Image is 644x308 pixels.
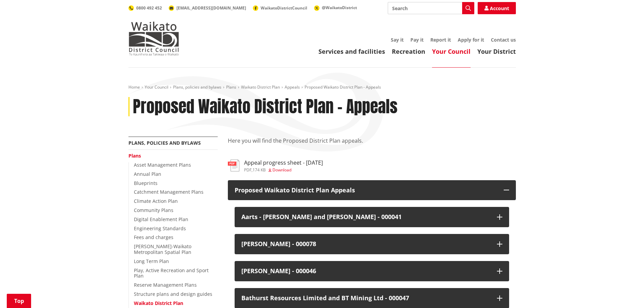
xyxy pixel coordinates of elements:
[241,84,280,90] a: Waikato District Plan
[241,214,490,220] div: Aarts - [PERSON_NAME] and [PERSON_NAME] - 000041
[477,47,516,55] a: Your District
[134,216,188,222] a: Digital Enablement Plan
[322,5,357,10] span: @WaikatoDistrict
[235,261,509,281] button: [PERSON_NAME] - 000046
[458,37,484,43] a: Apply for it
[7,294,31,308] a: Top
[128,140,201,146] a: Plans, policies and bylaws
[136,5,162,11] span: 0800 492 452
[235,234,509,254] button: [PERSON_NAME] - 000078
[244,160,323,166] h3: Appeal progress sheet - [DATE]
[228,180,516,200] button: Proposed Waikato District Plan Appeals
[244,167,252,173] span: pdf
[305,84,381,90] span: Proposed Waikato District Plan - Appeals
[128,152,141,159] a: Plans
[410,37,424,43] a: Pay it
[169,5,246,11] a: [EMAIL_ADDRESS][DOMAIN_NAME]
[272,167,291,173] span: Download
[261,5,307,11] span: WaikatoDistrictCouncil
[241,241,490,247] div: [PERSON_NAME] - 000078
[134,243,191,255] a: [PERSON_NAME]-Waikato Metropolitan Spatial Plan
[134,291,212,297] a: Structure plans and design guides
[430,37,451,43] a: Report it
[134,282,197,288] a: Reserve Management Plans
[391,37,404,43] a: Say it
[128,22,179,55] img: Waikato District Council - Te Kaunihera aa Takiwaa o Waikato
[134,189,204,195] a: Catchment Management Plans
[134,234,173,240] a: Fees and charges
[134,258,169,264] a: Long Term Plan
[134,267,209,279] a: Play, Active Recreation and Sport Plan
[228,160,323,172] a: Appeal progress sheet - [DATE] pdf,174 KB Download
[228,160,239,171] img: document-pdf.svg
[134,225,186,232] a: Engineering Standards
[128,84,140,90] a: Home
[244,168,323,172] div: ,
[176,5,246,11] span: [EMAIL_ADDRESS][DOMAIN_NAME]
[133,97,398,117] h1: Proposed Waikato District Plan - Appeals
[128,5,162,11] a: 0800 492 452
[134,198,178,204] a: Climate Action Plan
[128,85,516,90] nav: breadcrumb
[392,47,425,55] a: Recreation
[228,137,516,153] p: Here you will find the Proposed District Plan appeals.
[173,84,221,90] a: Plans, policies and bylaws
[285,84,300,90] a: Appeals
[318,47,385,55] a: Services and facilities
[253,5,307,11] a: WaikatoDistrictCouncil
[241,295,490,302] div: Bathurst Resources Limited and BT Mining Ltd - 000047
[134,180,158,186] a: Blueprints
[134,300,183,306] a: Waikato District Plan
[491,37,516,43] a: Contact us
[432,47,471,55] a: Your Council
[226,84,236,90] a: Plans
[145,84,168,90] a: Your Council
[235,187,497,194] p: Proposed Waikato District Plan Appeals
[134,171,161,177] a: Annual Plan
[134,162,191,168] a: Asset Management Plans
[314,5,357,10] a: @WaikatoDistrict
[134,207,173,213] a: Community Plans
[388,2,474,14] input: Search input
[253,167,266,173] span: 174 KB
[478,2,516,14] a: Account
[613,280,637,304] iframe: Messenger Launcher
[235,207,509,227] button: Aarts - [PERSON_NAME] and [PERSON_NAME] - 000041
[241,268,490,275] div: [PERSON_NAME] - 000046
